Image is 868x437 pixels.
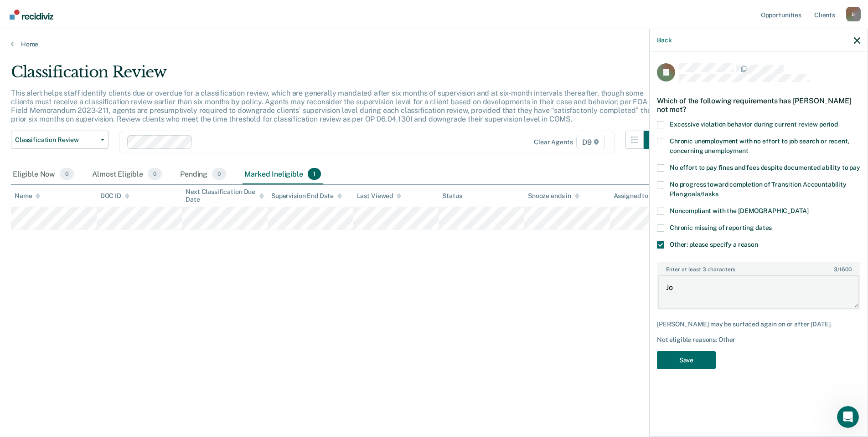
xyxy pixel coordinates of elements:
[658,275,859,309] textarea: Joh
[834,266,851,273] span: / 1600
[657,36,672,44] button: Back
[670,181,847,198] span: No progress toward completion of Transition Accountability Plan goals/tasks
[670,164,860,171] span: No effort to pay fines and fees despite documented ability to pay
[528,192,579,200] div: Snooze ends in
[837,406,859,428] iframe: Intercom live chat
[308,168,321,180] span: 1
[271,192,342,200] div: Supervision End Date
[90,164,164,184] div: Almost Eligible
[243,164,323,184] div: Marked Ineligible
[11,89,651,124] p: This alert helps staff identify clients due or overdue for a classification review, which are gen...
[657,320,860,328] div: [PERSON_NAME] may be surfaced again on or after [DATE].
[670,241,758,248] span: Other: please specify a reason
[178,164,228,184] div: Pending
[15,192,40,200] div: Name
[15,136,97,144] span: Classification Review
[834,266,837,273] span: 3
[846,7,861,21] button: Profile dropdown button
[657,351,716,370] button: Save
[534,138,573,146] div: Clear agents
[11,40,857,48] a: Home
[186,188,264,203] div: Next Classification Due Date
[614,192,656,200] div: Assigned to
[357,192,401,200] div: Last Viewed
[670,137,850,154] span: Chronic unemployment with no effort to job search or recent, concerning unemployment
[212,168,226,180] span: 0
[670,207,808,214] span: Noncompliant with the [DEMOGRAPHIC_DATA]
[442,192,462,200] div: Status
[100,192,129,200] div: DOC ID
[846,7,861,21] div: D
[657,336,860,344] div: Not eligible reasons: Other
[670,224,772,231] span: Chronic missing of reporting dates
[657,89,860,121] div: Which of the following requirements has [PERSON_NAME] not met?
[148,168,162,180] span: 0
[11,63,662,89] div: Classification Review
[670,121,838,128] span: Excessive violation behavior during current review period
[576,135,605,149] span: D9
[60,168,74,180] span: 0
[11,164,76,184] div: Eligible Now
[658,263,859,273] label: Enter at least 3 characters
[10,10,53,20] img: Recidiviz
